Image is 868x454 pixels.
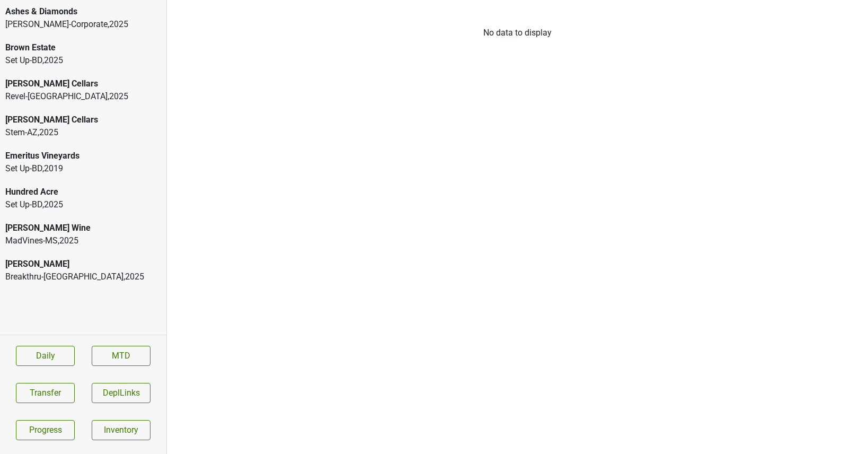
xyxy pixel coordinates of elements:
div: Stem-AZ , 2025 [5,126,161,139]
div: [PERSON_NAME] Cellars [5,77,161,90]
button: DeplLinks [92,383,150,403]
div: Revel-[GEOGRAPHIC_DATA] , 2025 [5,90,161,103]
button: Transfer [16,383,75,403]
div: [PERSON_NAME]-Corporate , 2025 [5,18,161,31]
div: No data to display [167,27,868,39]
div: [PERSON_NAME] [5,258,161,270]
div: Set Up-BD , 2019 [5,162,161,175]
div: [PERSON_NAME] Wine [5,222,161,234]
div: Emeritus Vineyards [5,150,161,162]
div: Hundred Acre [5,186,161,198]
div: Set Up-BD , 2025 [5,54,161,67]
a: Inventory [92,420,150,440]
div: Set Up-BD , 2025 [5,198,161,211]
div: [PERSON_NAME] Cellars [5,113,161,126]
a: Daily [16,346,75,366]
div: Brown Estate [5,41,161,54]
a: MTD [92,346,150,366]
div: MadVines-MS , 2025 [5,234,161,247]
a: Progress [16,420,75,440]
div: Ashes & Diamonds [5,5,161,18]
div: Breakthru-[GEOGRAPHIC_DATA] , 2025 [5,270,161,283]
